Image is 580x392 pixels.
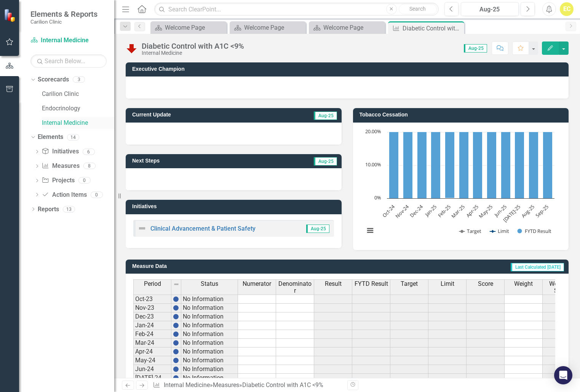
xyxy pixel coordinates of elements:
[38,205,59,214] a: Reports
[126,42,138,54] img: Below Plan
[30,19,97,25] small: Carilion Clinic
[3,8,17,22] img: ClearPoint Strategy
[314,112,337,120] span: Aug-25
[30,36,107,45] a: Internal Medicine
[278,280,312,294] span: Denominator
[63,206,75,212] div: 13
[243,280,271,287] span: Numerator
[361,128,558,242] svg: Interactive chart
[244,23,304,32] div: Welcome Page
[554,366,572,384] div: Open Intercom Messenger
[173,340,179,346] img: BgCOk07PiH71IgAAAABJRU5ErkJggg==
[73,76,85,83] div: 3
[544,280,579,294] span: Weighted Score
[38,133,63,142] a: Elements
[461,2,519,16] button: Aug-25
[42,176,74,185] a: Projects
[213,381,239,389] a: Measures
[409,6,426,12] span: Search
[173,357,179,363] img: BgCOk07PiH71IgAAAABJRU5ErkJggg==
[408,203,424,219] text: Dec-24
[142,50,244,56] div: Internal Medicine
[181,304,238,312] td: No Information
[83,148,95,155] div: 6
[325,280,342,287] span: Result
[132,158,242,164] h3: Next Steps
[519,203,535,219] text: Aug-25
[42,162,79,171] a: Measures
[323,23,383,32] div: Welcome Page
[173,314,179,320] img: BgCOk07PiH71IgAAAABJRU5ErkJggg==
[165,23,225,32] div: Welcome Page
[133,304,171,312] td: Nov-23
[133,365,171,374] td: Jun-24
[306,225,329,233] span: Aug-25
[181,356,238,365] td: No Information
[42,90,114,99] a: Carilion Clinic
[365,128,381,135] text: 20.00%
[30,54,107,68] input: Search Below...
[164,381,210,389] a: Internal Medicine
[436,203,452,219] text: Feb-25
[133,339,171,347] td: Mar-24
[133,295,171,304] td: Oct-23
[173,281,179,287] img: 8DAGhfEEPCf229AAAAAElFTkSuQmCC
[150,225,256,232] a: Clinical Advancement & Patient Safety
[42,119,114,127] a: Internal Medicine
[42,147,78,156] a: Initiatives
[133,330,171,339] td: Feb-24
[449,203,465,219] text: Mar-25
[514,280,533,287] span: Weight
[173,331,179,337] img: BgCOk07PiH71IgAAAABJRU5ErkJggg==
[518,228,552,234] button: Show FYTD Result
[181,295,238,304] td: No Information
[181,321,238,330] td: No Information
[181,312,238,321] td: No Information
[173,375,179,381] img: BgCOk07PiH71IgAAAABJRU5ErkJggg==
[181,374,238,382] td: No Information
[360,112,565,118] h3: Tobacco Cessation
[560,2,574,16] button: EC
[142,42,244,50] div: Diabetic Control with A1C <9%
[181,365,238,374] td: No Information
[152,23,225,32] a: Welcome Page
[30,10,97,19] span: Elements & Reports
[133,321,171,330] td: Jan-24
[511,263,564,271] span: Last Calculated [DATE]
[67,134,79,140] div: 14
[490,228,509,234] button: Show Limit
[78,177,91,184] div: 0
[173,366,179,372] img: BgCOk07PiH71IgAAAABJRU5ErkJggg==
[133,312,171,321] td: Dec-23
[42,191,86,199] a: Action Items
[132,263,301,269] h3: Measure Data
[232,23,304,32] a: Welcome Page
[91,191,103,198] div: 0
[365,225,375,236] button: View chart menu, Chart
[137,224,147,233] img: Not Defined
[133,374,171,382] td: [DATE]-24
[380,203,396,218] text: Oct-24
[133,347,171,356] td: Apr-24
[173,349,179,355] img: BgCOk07PiH71IgAAAABJRU5ErkJggg==
[355,280,388,287] span: FYTD Result
[173,322,179,328] img: BgCOk07PiH71IgAAAABJRU5ErkJggg==
[132,112,259,118] h3: Current Update
[132,66,565,72] h3: Executive Champion
[399,4,437,14] button: Search
[144,280,161,287] span: Period
[463,5,516,14] div: Aug-25
[374,194,381,201] text: 0%
[314,157,337,166] span: Aug-25
[173,296,179,302] img: BgCOk07PiH71IgAAAABJRU5ErkJggg==
[464,44,487,53] span: Aug-25
[534,203,550,219] text: Sep-25
[441,280,454,287] span: Limit
[365,161,381,168] text: 10.00%
[464,203,479,218] text: Apr-25
[311,23,383,32] a: Welcome Page
[459,228,482,234] button: Show Target
[242,381,323,389] div: Diabetic Control with A1C <9%
[132,204,338,209] h3: Initiatives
